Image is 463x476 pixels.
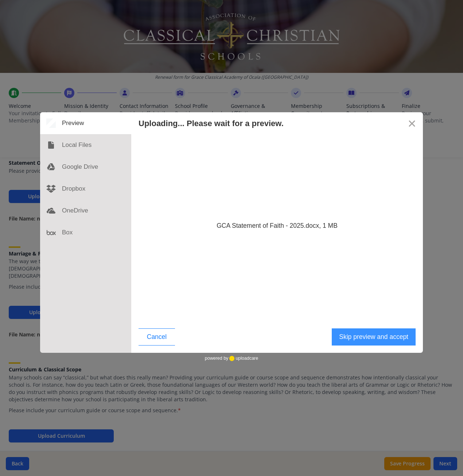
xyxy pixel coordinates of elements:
[228,356,258,361] a: uploadcare
[40,178,131,200] div: Dropbox
[40,200,131,222] div: OneDrive
[205,353,258,364] div: powered by
[401,112,423,134] button: Close
[40,222,131,243] div: Box
[332,328,416,346] button: Skip preview and accept
[40,134,131,156] div: Local Files
[40,112,131,134] div: Preview
[139,119,284,128] div: Uploading... Please wait for a preview.
[217,221,338,230] div: GCA Statement of Faith - 2025.docx, 1 MB
[139,328,175,346] button: Cancel
[40,156,131,178] div: Google Drive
